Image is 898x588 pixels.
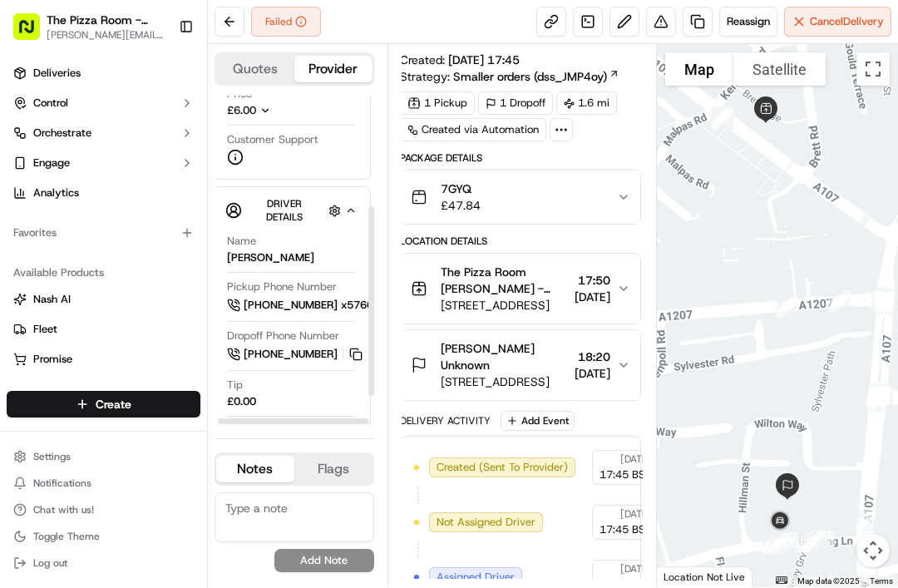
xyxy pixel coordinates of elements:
[448,52,520,67] span: [DATE] 17:45
[47,12,165,28] span: The Pizza Room - [GEOGRAPHIC_DATA]
[400,52,520,68] span: Created:
[501,411,575,431] button: Add Event
[755,526,790,561] div: 24
[7,120,200,146] button: Orchestrate
[33,556,67,570] span: Log out
[7,391,200,418] button: Create
[283,164,303,184] button: Start new chat
[7,90,200,116] button: Control
[7,551,200,575] button: Log out
[225,194,357,227] button: Driver Details
[441,297,568,314] span: [STREET_ADDRESS]
[227,378,243,393] span: Tip
[117,281,201,294] a: Powered byPylon
[227,103,256,117] span: £6.00
[7,472,200,495] button: Notifications
[47,28,165,42] button: [PERSON_NAME][EMAIL_ADDRESS][DOMAIN_NAME]
[13,352,194,367] a: Promise
[33,156,70,170] span: Engage
[400,414,491,427] div: Delivery Activity
[7,60,200,86] a: Deliveries
[13,322,194,337] a: Fleet
[441,197,481,214] span: £47.84
[453,68,607,85] span: Smaller orders (dss_JMP4oy)
[33,241,127,258] span: Knowledge Base
[251,7,321,37] button: Failed
[727,14,770,29] span: Reassign
[401,254,640,324] button: The Pizza Room [PERSON_NAME] - Delivery Manager Manager[STREET_ADDRESS]17:50[DATE]
[33,322,57,337] span: Fleet
[33,66,81,81] span: Deliveries
[441,180,481,197] span: 7GYQ
[33,530,100,543] span: Toggle Theme
[797,576,860,586] span: Map data ©2025
[13,292,194,307] a: Nash AI
[157,241,267,258] span: API Documentation
[216,456,294,482] button: Notes
[266,197,303,224] span: Driver Details
[401,170,640,224] button: 7GYQ£47.84
[7,150,200,176] button: Engage
[437,515,535,530] span: Not Assigned Driver
[856,52,890,86] button: Toggle fullscreen view
[401,330,640,400] button: [PERSON_NAME] Unknown[STREET_ADDRESS]18:20[DATE]
[848,503,883,538] div: 16
[769,289,804,324] div: 17
[706,101,741,136] div: 19
[661,566,716,587] a: Open this area in Google Maps (opens a new window)
[400,91,475,115] div: 1 Pickup
[776,576,787,584] button: Keyboard shortcuts
[17,243,30,256] div: 📗
[57,175,210,189] div: We're available if you need us!
[7,445,200,468] button: Settings
[822,284,856,319] div: 23
[7,286,200,313] button: Nash AI
[810,14,884,29] span: Cancel Delivery
[437,460,568,475] span: Created (Sent To Provider)
[437,570,515,585] span: Assigned Driver
[661,566,716,587] img: Google
[733,52,826,86] button: Show satellite imagery
[96,396,131,413] span: Create
[400,118,546,141] a: Created via Automation
[665,52,733,86] button: Show street map
[227,296,427,314] a: [PHONE_NUMBER] x57605538
[441,264,568,297] span: The Pizza Room [PERSON_NAME] - Delivery Manager Manager
[7,180,200,206] a: Analytics
[33,292,71,307] span: Nash AI
[400,151,641,165] div: Package Details
[33,352,72,367] span: Promise
[796,524,831,559] div: 28
[784,7,891,37] button: CancelDelivery
[294,456,373,482] button: Flags
[7,7,172,47] button: The Pizza Room - [GEOGRAPHIC_DATA][PERSON_NAME][EMAIL_ADDRESS][DOMAIN_NAME]
[141,243,154,256] div: 💻
[227,329,339,343] span: Dropoff Phone Number
[620,452,651,466] span: [DATE]
[33,185,79,200] span: Analytics
[575,348,610,365] span: 18:20
[294,56,373,82] button: Provider
[134,235,274,264] a: 💻API Documentation
[556,91,617,115] div: 1.6 mi
[7,220,200,246] div: Favorites
[453,68,619,85] a: Smaller orders (dss_JMP4oy)
[7,525,200,548] button: Toggle Theme
[57,159,273,175] div: Start new chat
[441,373,568,390] span: [STREET_ADDRESS]
[227,234,256,249] span: Name
[227,345,365,363] a: [PHONE_NUMBER]
[17,159,47,189] img: 1736555255976-a54dd68f-1ca7-489b-9aae-adbdc363a1c4
[856,534,890,567] button: Map camera controls
[441,340,568,373] span: [PERSON_NAME] Unknown
[870,576,893,586] a: Terms (opens in new tab)
[165,282,201,294] span: Pylon
[227,279,337,294] span: Pickup Phone Number
[599,522,651,537] span: 17:45 BST
[227,394,256,409] div: £0.00
[575,289,610,305] span: [DATE]
[769,526,804,561] div: 29
[227,103,373,118] button: £6.00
